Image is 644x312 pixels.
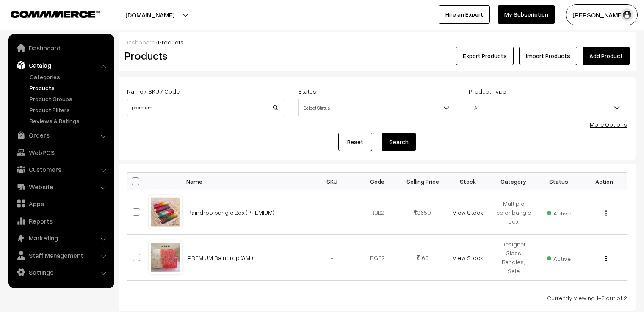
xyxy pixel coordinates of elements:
a: Raindrop bangle Box (PREMIUM) [188,209,274,216]
span: Products [158,39,184,46]
a: Product Groups [28,94,111,103]
a: View Stock [453,209,483,216]
img: Menu [605,256,607,261]
a: Customers [11,162,111,177]
div: / [124,38,630,47]
a: Categories [28,72,111,81]
td: - [310,190,355,235]
a: WebPOS [11,145,111,160]
a: Products [28,83,111,92]
span: All [469,99,627,116]
a: Orders [11,127,111,143]
label: Product Type [469,87,506,96]
button: Export Products [456,47,514,65]
a: Reports [11,213,111,229]
span: Active [547,207,571,218]
img: Menu [605,210,607,216]
img: user [621,8,633,21]
td: RBB2 [355,190,400,235]
a: Catalog [11,58,111,73]
a: Dashboard [124,39,155,46]
a: Reset [338,133,372,151]
th: Selling Price [400,173,445,190]
div: Currently viewing 1-2 out of 2 [127,293,627,302]
td: Multiple color bangle box [491,190,536,235]
th: SKU [310,173,355,190]
td: 160 [400,235,445,281]
a: Marketing [11,230,111,246]
th: Name [182,173,310,190]
a: COMMMERCE [11,8,85,19]
td: 3650 [400,190,445,235]
span: Active [547,252,571,263]
a: Add Product [583,47,630,65]
th: Code [355,173,400,190]
a: More Options [590,121,627,128]
th: Stock [445,173,491,190]
a: PREMIUM Raindrop (AMI) [188,254,253,261]
a: Staff Management [11,248,111,263]
label: Status [298,87,316,96]
th: Status [536,173,581,190]
label: Name / SKU / Code [127,87,180,96]
a: Product Filters [28,105,111,114]
a: Settings [11,265,111,280]
button: [PERSON_NAME] C [566,4,638,25]
span: Select Status [298,99,456,116]
h2: Products [124,49,285,62]
a: My Subscription [498,5,555,24]
th: Category [491,173,536,190]
a: Apps [11,196,111,211]
span: All [469,100,627,115]
a: Reviews & Ratings [28,116,111,125]
a: Import Products [519,47,577,65]
a: Website [11,179,111,194]
a: View Stock [453,254,483,261]
td: - [310,235,355,281]
input: Name / SKU / Code [127,99,285,116]
button: Search [382,133,416,151]
a: Hire an Expert [439,5,490,24]
a: Dashboard [11,40,111,55]
button: [DOMAIN_NAME] [96,4,204,25]
span: Select Status [299,100,456,115]
td: Designer Glass Bangles, Sale [491,235,536,281]
img: COMMMERCE [11,11,100,17]
th: Action [581,173,627,190]
td: RGB2 [355,235,400,281]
